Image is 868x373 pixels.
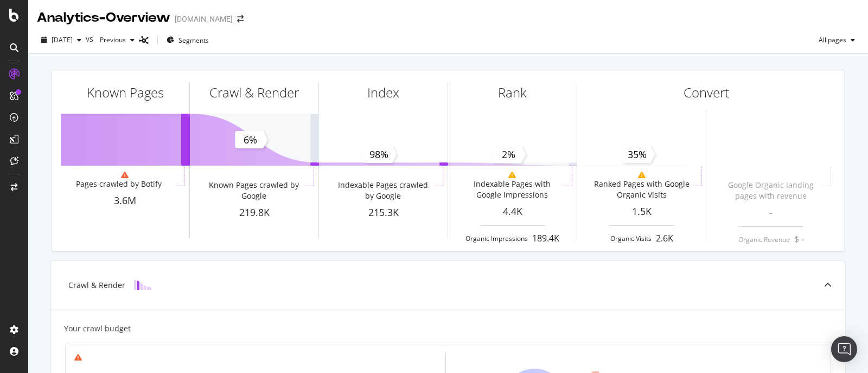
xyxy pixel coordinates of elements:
div: 4.4K [448,205,577,219]
button: Segments [162,31,213,49]
div: 215.3K [319,206,448,220]
div: Indexable Pages with Google Impressions [463,179,560,200]
div: Known Pages [87,83,164,102]
div: [DOMAIN_NAME] [175,14,233,24]
div: Organic Impressions [465,234,528,243]
button: [DATE] [37,31,86,49]
div: Your crawl budget [64,323,131,334]
div: 3.6M [61,194,189,208]
div: 219.8K [190,206,318,220]
span: Segments [178,36,209,45]
div: Indexable Pages crawled by Google [334,180,431,201]
div: Rank [498,83,527,102]
div: arrow-right-arrow-left [237,15,244,23]
div: Open Intercom Messenger [831,336,857,362]
span: Previous [95,35,126,44]
div: Index [367,83,399,102]
div: Crawl & Render [68,280,125,291]
div: Pages crawled by Botify [76,179,162,189]
span: 2025 Oct. 3rd [52,35,73,44]
div: Crawl & Render [209,83,299,102]
div: Known Pages crawled by Google [205,180,302,201]
button: Previous [95,31,139,49]
div: 189.4K [532,232,559,245]
button: All pages [814,31,859,49]
img: block-icon [134,280,151,290]
div: Analytics - Overview [37,9,170,27]
span: All pages [814,35,846,44]
span: vs [86,34,95,44]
